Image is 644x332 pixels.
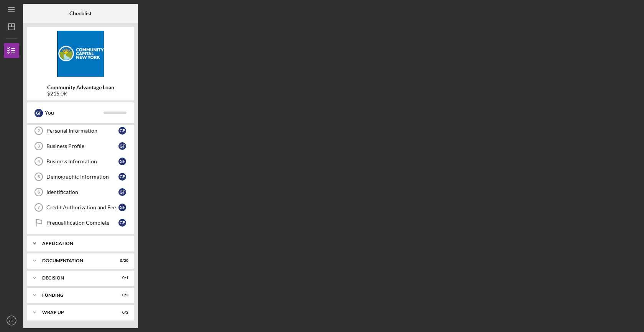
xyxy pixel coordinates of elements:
[115,310,128,315] div: 0 / 2
[31,154,130,169] a: 4Business InformationGF
[31,138,130,154] a: 3Business ProfileGF
[118,158,126,165] div: G F
[115,258,128,263] div: 0 / 20
[38,159,40,164] tspan: 4
[118,188,126,196] div: G F
[118,204,126,211] div: G F
[31,123,130,138] a: 2Personal InformationGF
[42,310,109,315] div: Wrap up
[46,204,118,210] div: Credit Authorization and Fee
[42,258,109,263] div: Documentation
[46,220,118,226] div: Prequalification Complete
[45,106,103,119] div: You
[118,173,126,181] div: G F
[31,169,130,184] a: 5Demographic InformationGF
[38,205,40,210] tspan: 7
[38,128,40,133] tspan: 2
[115,276,128,280] div: 0 / 1
[31,184,130,200] a: 6IdentificationGF
[42,241,125,246] div: Application
[31,200,130,215] a: 7Credit Authorization and FeeGF
[118,127,126,135] div: G F
[46,128,118,134] div: Personal Information
[34,109,43,117] div: G F
[27,31,134,77] img: Product logo
[4,313,19,328] button: GF
[46,143,118,149] div: Business Profile
[47,84,114,90] b: Community Advantage Loan
[46,158,118,164] div: Business Information
[42,276,109,280] div: Decision
[38,190,40,194] tspan: 6
[38,144,40,148] tspan: 3
[118,142,126,150] div: G F
[46,174,118,180] div: Demographic Information
[46,189,118,195] div: Identification
[47,90,114,97] div: $215.0K
[115,293,128,297] div: 0 / 3
[31,215,130,230] a: Prequalification CompleteGF
[38,174,40,179] tspan: 5
[118,219,126,227] div: G F
[9,319,14,323] text: GF
[42,293,109,297] div: Funding
[69,10,92,16] b: Checklist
